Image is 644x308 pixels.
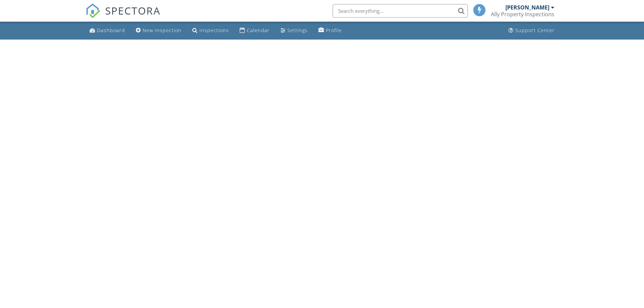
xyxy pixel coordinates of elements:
[506,24,557,37] a: Support Center
[491,11,554,18] div: Ally Property Inspections
[97,27,125,33] div: Dashboard
[278,24,310,37] a: Settings
[316,24,344,37] a: Company Profile
[105,3,161,18] span: SPECTORA
[515,27,555,33] div: Support Center
[190,24,232,37] a: Inspections
[326,27,342,33] div: Profile
[86,3,100,18] img: The Best Home Inspection Software - Spectora
[333,4,468,18] input: Search everything...
[86,9,161,23] a: SPECTORA
[199,27,229,33] div: Inspections
[247,27,270,33] div: Calendar
[237,24,272,37] a: Calendar
[505,4,549,11] div: [PERSON_NAME]
[143,27,182,33] div: New Inspection
[287,27,308,33] div: Settings
[133,24,184,37] a: New Inspection
[87,24,128,37] a: Dashboard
